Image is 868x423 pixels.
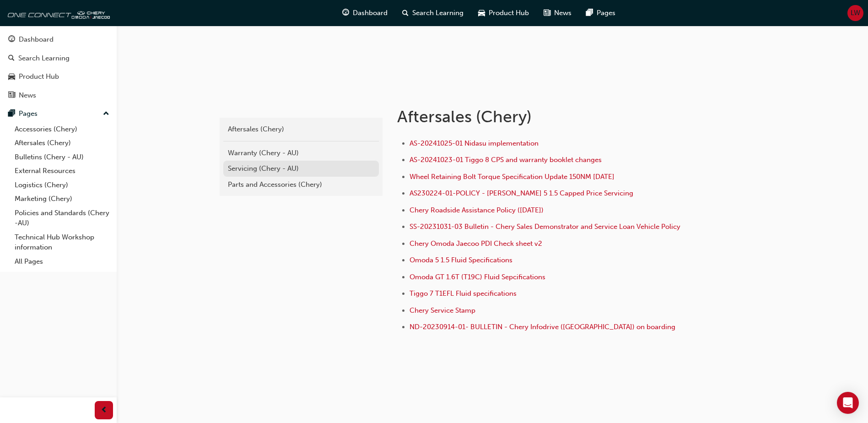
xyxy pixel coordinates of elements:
[410,306,475,315] a: Chery Service Stamp
[4,68,113,85] a: Product Hub
[586,7,593,19] span: pages-icon
[478,7,485,19] span: car-icon
[536,4,579,22] a: news-iconNews
[19,34,54,45] div: Dashboard
[4,29,113,105] button: DashboardSearch LearningProduct HubNews
[223,177,379,193] a: Parts and Accessories (Chery)
[597,8,615,18] span: Pages
[8,73,15,81] span: car-icon
[335,4,395,22] a: guage-iconDashboard
[410,173,615,181] a: Wheel Retaining Bolt Torque Specification Update 150NM [DATE]
[11,206,113,230] a: Policies and Standards (Chery -AU)
[11,136,113,150] a: Aftersales (Chery)
[410,289,517,298] a: Tiggo 7 T1EFL Fluid specifications
[554,8,571,18] span: News
[395,4,471,22] a: search-iconSearch Learning
[228,124,374,135] div: Aftersales (Chery)
[471,4,536,22] a: car-iconProduct Hub
[101,405,108,416] span: prev-icon
[544,7,550,19] span: news-icon
[8,110,15,118] span: pages-icon
[19,108,38,119] div: Pages
[397,107,697,127] h1: Aftersales (Chery)
[8,54,15,63] span: search-icon
[489,8,529,18] span: Product Hub
[410,206,544,214] a: Chery Roadside Assistance Policy ([DATE])
[4,87,113,104] a: News
[103,108,109,120] span: up-icon
[410,239,542,248] a: Chery Omoda Jaecoo PDI Check sheet v2
[412,8,464,18] span: Search Learning
[410,222,680,231] a: SS-20231031-03 Bulletin - Chery Sales Demonstrator and Service Loan Vehicle Policy
[837,392,859,414] div: Open Intercom Messenger
[18,53,70,64] div: Search Learning
[11,122,113,136] a: Accessories (Chery)
[410,323,675,331] a: ND-20230914-01- BULLETIN - Chery Infodrive ([GEOGRAPHIC_DATA]) on boarding
[19,90,36,101] div: News
[11,164,113,178] a: External Resources
[4,50,113,67] a: Search Learning
[410,156,602,164] a: AS-20241023-01 Tiggo 8 CPS and warranty booklet changes
[4,31,113,48] a: Dashboard
[11,178,113,192] a: Logistics (Chery)
[410,139,539,147] a: AS-20241025-01 Nidasu implementation
[11,150,113,164] a: Bulletins (Chery - AU)
[223,121,379,137] a: Aftersales (Chery)
[4,105,113,122] button: Pages
[228,179,374,190] div: Parts and Accessories (Chery)
[11,192,113,206] a: Marketing (Chery)
[8,92,15,100] span: news-icon
[851,8,860,18] span: LW
[19,71,59,82] div: Product Hub
[579,4,623,22] a: pages-iconPages
[5,4,110,22] img: oneconnect
[223,161,379,177] a: Servicing (Chery - AU)
[410,256,512,264] a: Omoda 5 1.5 Fluid Specifications
[8,36,15,44] span: guage-icon
[847,5,863,21] button: LW
[11,255,113,269] a: All Pages
[353,8,388,18] span: Dashboard
[228,148,374,158] div: Warranty (Chery - AU)
[228,163,374,174] div: Servicing (Chery - AU)
[402,7,409,19] span: search-icon
[342,7,349,19] span: guage-icon
[410,189,633,197] a: AS230224-01-POLICY - [PERSON_NAME] 5 1.5 Capped Price Servicing
[410,273,545,281] a: Omoda GT 1.6T (T19C) Fluid Sepcifications
[223,145,379,161] a: Warranty (Chery - AU)
[11,230,113,255] a: Technical Hub Workshop information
